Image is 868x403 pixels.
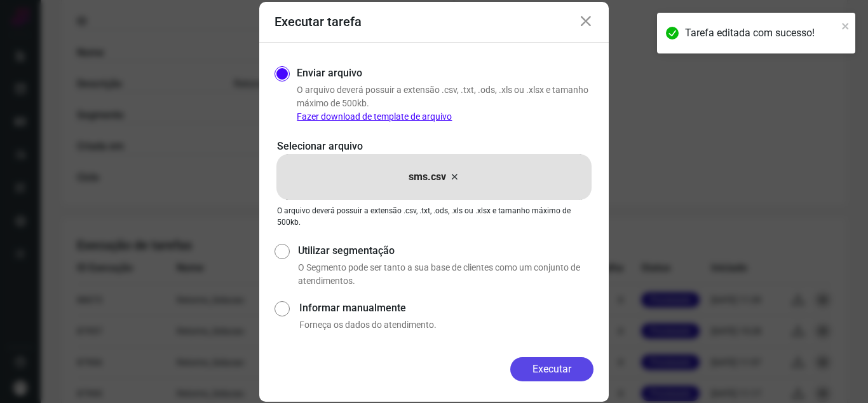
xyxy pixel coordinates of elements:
[409,169,446,185] p: sms.csv
[297,83,593,124] p: O arquivo deverá possuir a extensão .csv, .txt, .ods, .xls ou .xlsx e tamanho máximo de 500kb.
[299,318,593,332] p: Forneça os dados do atendimento.
[298,261,593,288] p: O Segmento pode ser tanto a sua base de clientes como um conjunto de atendimentos.
[277,139,591,154] p: Selecionar arquivo
[510,357,593,381] button: Executar
[297,111,452,122] a: Fazer download de template de arquivo
[277,205,591,228] p: O arquivo deverá possuir a extensão .csv, .txt, .ods, .xls ou .xlsx e tamanho máximo de 500kb.
[299,300,593,316] label: Informar manualmente
[275,14,362,29] h3: Executar tarefa
[298,243,593,258] label: Utilizar segmentação
[297,66,362,81] label: Enviar arquivo
[841,18,850,33] button: close
[685,25,837,41] div: Tarefa editada com sucesso!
